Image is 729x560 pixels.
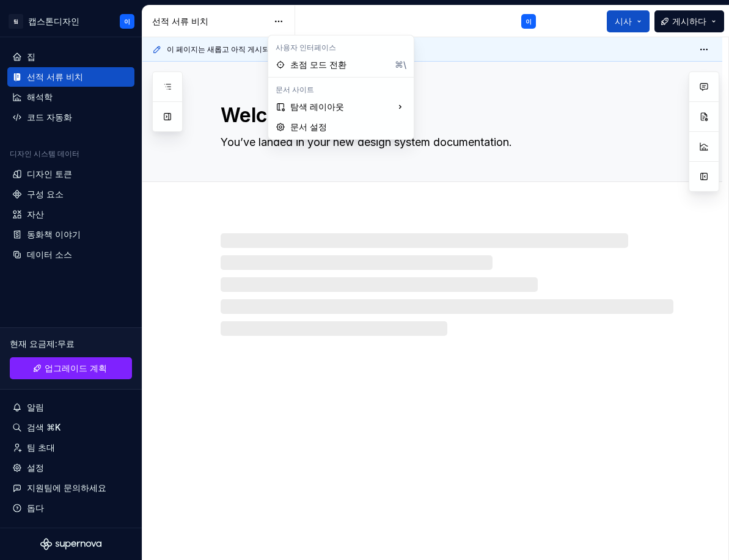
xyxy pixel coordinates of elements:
font: 사용자 인터페이스 [276,43,336,52]
font: 문서 사이트 [276,85,314,94]
font: 초점 모드 전환 [290,59,346,70]
font: 문서 설정 [290,122,327,132]
font: 탐색 레이아웃 [290,101,344,112]
font: ⌘\ [395,59,406,70]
